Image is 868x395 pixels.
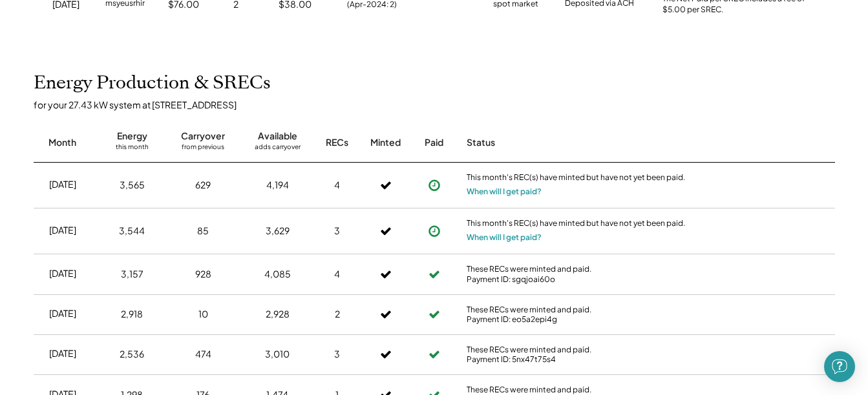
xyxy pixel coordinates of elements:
[49,267,76,280] div: [DATE]
[181,130,225,143] div: Carryover
[34,99,848,110] div: for your 27.43 kW system at [STREET_ADDRESS]
[334,225,340,238] div: 3
[119,225,145,238] div: 3,544
[334,179,340,192] div: 4
[467,172,686,185] div: This month's REC(s) have minted but have not yet been paid.
[121,308,143,321] div: 2,918
[467,136,686,149] div: Status
[370,136,401,149] div: Minted
[335,308,340,321] div: 2
[467,218,686,231] div: This month's REC(s) have minted but have not yet been paid.
[467,231,542,244] button: When will I get paid?
[334,268,340,281] div: 4
[266,179,289,192] div: 4,194
[824,351,855,382] div: Open Intercom Messenger
[266,308,290,321] div: 2,928
[195,179,211,192] div: 629
[334,348,340,361] div: 3
[195,268,211,281] div: 928
[49,224,76,237] div: [DATE]
[49,307,76,320] div: [DATE]
[120,179,145,192] div: 3,565
[258,130,297,143] div: Available
[121,268,143,281] div: 3,157
[425,176,444,195] button: Payment approved, but not yet initiated.
[266,225,290,238] div: 3,629
[117,130,147,143] div: Energy
[197,225,209,238] div: 85
[49,178,76,191] div: [DATE]
[116,143,149,156] div: this month
[265,348,290,361] div: 3,010
[467,345,686,365] div: These RECs were minted and paid. Payment ID: 5nx47t75s4
[326,136,348,149] div: RECs
[467,264,686,284] div: These RECs were minted and paid. Payment ID: sgqjoai60o
[467,305,686,325] div: These RECs were minted and paid. Payment ID: eo5a2epi4g
[255,143,301,156] div: adds carryover
[48,136,76,149] div: Month
[264,268,291,281] div: 4,085
[425,136,443,149] div: Paid
[49,347,76,360] div: [DATE]
[34,72,271,94] h2: Energy Production & SRECs
[198,308,208,321] div: 10
[195,348,211,361] div: 474
[467,185,542,198] button: When will I get paid?
[120,348,144,361] div: 2,536
[182,143,224,156] div: from previous
[425,221,444,241] button: Payment approved, but not yet initiated.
